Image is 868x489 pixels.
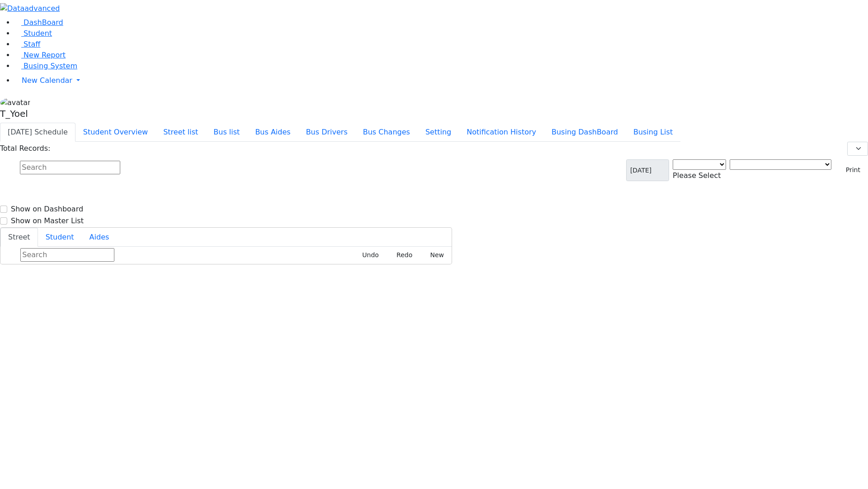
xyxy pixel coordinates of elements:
[75,123,156,142] button: Student Overview
[20,248,114,262] input: Search
[626,123,680,142] button: Busing List
[14,29,52,38] a: Student
[835,163,864,177] button: Print
[352,248,383,262] button: Undo
[673,171,721,180] span: Please Select
[82,228,117,247] button: Aides
[11,204,83,215] label: Show on Dashboard
[156,123,206,142] button: Street list
[459,123,544,142] button: Notification History
[247,123,298,142] button: Bus Aides
[20,161,120,174] input: Search
[0,247,452,264] div: Street
[14,51,66,59] a: New Report
[38,228,82,247] button: Student
[14,40,40,48] a: Staff
[24,18,63,27] span: DashBoard
[206,123,247,142] button: Bus list
[24,62,77,70] span: Busing System
[0,228,38,247] button: Street
[24,29,52,38] span: Student
[355,123,418,142] button: Bus Changes
[24,51,66,59] span: New Report
[14,62,77,70] a: Busing System
[14,18,63,27] a: DashBoard
[14,72,868,90] a: New Calendar
[544,123,626,142] button: Busing DashBoard
[22,76,72,85] span: New Calendar
[420,248,448,262] button: New
[298,123,355,142] button: Bus Drivers
[24,40,40,48] span: Staff
[11,216,84,226] label: Show on Master List
[387,248,416,262] button: Redo
[847,142,868,156] select: Default select example
[418,123,459,142] button: Setting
